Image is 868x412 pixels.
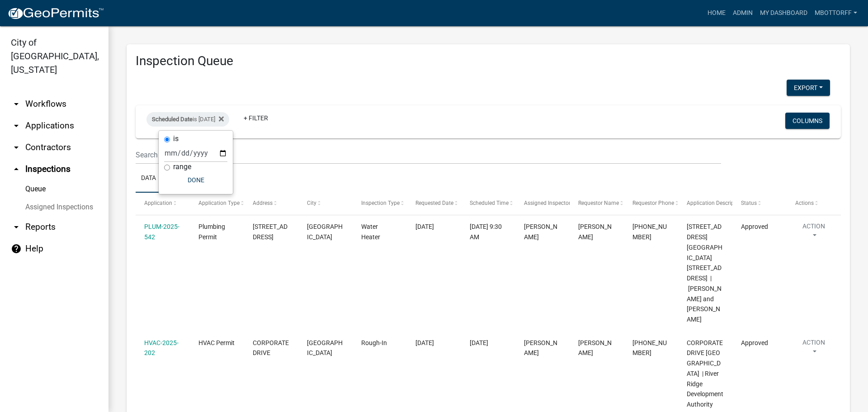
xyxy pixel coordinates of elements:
[11,222,22,232] i: arrow_drop_down
[11,243,22,254] i: help
[144,200,172,206] span: Application
[144,339,179,357] a: HVAC-2025-202
[687,339,723,408] span: CORPORATE DRIVE 400 Corporate Drive | River Ridge Development Authority
[253,339,289,357] span: CORPORATE DRIVE
[524,200,571,206] span: Assigned Inspector
[570,193,624,214] datatable-header-cell: Requestor Name
[11,99,22,109] i: arrow_drop_down
[190,193,244,214] datatable-header-cell: Application Type
[152,116,193,123] span: Scheduled Date
[244,193,298,214] datatable-header-cell: Address
[787,80,830,96] button: Export
[415,223,434,230] span: 10/07/2025
[624,193,678,214] datatable-header-cell: Requestor Phone
[307,223,343,241] span: JEFFERSONVILLE
[787,193,841,214] datatable-header-cell: Actions
[198,339,235,346] span: HVAC Permit
[146,112,229,127] div: is [DATE]
[741,339,768,346] span: Approved
[353,193,407,214] datatable-header-cell: Inspection Type
[198,200,240,206] span: Application Type
[11,120,22,131] i: arrow_drop_down
[11,142,22,153] i: arrow_drop_down
[470,222,507,242] div: [DATE] 9:30 AM
[795,200,814,206] span: Actions
[253,200,273,206] span: Address
[173,163,191,170] label: range
[253,223,288,241] span: 5608 BUCKTHORNE DR
[515,193,570,214] datatable-header-cell: Assigned Inspector
[729,5,756,22] a: Admin
[361,200,400,206] span: Inspection Type
[307,339,343,357] span: JEFFERSONVILLE
[578,339,612,357] span: Brian Smith
[470,200,509,206] span: Scheduled Time
[741,200,757,206] span: Status
[524,339,557,357] span: Jeremy Ramsey
[415,200,453,206] span: Requested Date
[461,193,515,214] datatable-header-cell: Scheduled Time
[136,53,841,69] h3: Inspection Queue
[136,146,721,164] input: Search for inspections
[198,223,225,241] span: Plumbing Permit
[173,135,179,142] label: is
[470,338,507,348] div: [DATE]
[811,5,861,22] a: Mbottorff
[632,339,667,357] span: 502-413-5402
[136,193,190,214] datatable-header-cell: Application
[756,5,811,22] a: My Dashboard
[361,223,380,241] span: Water Heater
[307,200,316,206] span: City
[795,222,832,244] button: Action
[236,110,275,126] a: + Filter
[732,193,787,214] datatable-header-cell: Status
[578,223,612,241] span: RAYMOND THORPE
[741,223,768,230] span: Approved
[578,200,619,206] span: Requestor Name
[407,193,461,214] datatable-header-cell: Requested Date
[11,164,22,175] i: arrow_drop_up
[632,200,674,206] span: Requestor Phone
[298,193,353,214] datatable-header-cell: City
[785,113,830,129] button: Columns
[144,223,179,241] a: PLUM-2025-542
[415,339,434,346] span: 10/07/2025
[704,5,729,22] a: Home
[524,223,557,241] span: Jeremy Ramsey
[361,339,387,346] span: Rough-In
[795,338,832,360] button: Action
[687,200,744,206] span: Application Description
[136,164,161,193] a: Data
[678,193,732,214] datatable-header-cell: Application Description
[164,172,227,188] button: Done
[687,223,722,323] span: 5608 BUCKTHORNE DR 5608 Buckthorne Drive | Thorpe Raymond and Mary
[632,223,667,241] span: 812-557-3306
